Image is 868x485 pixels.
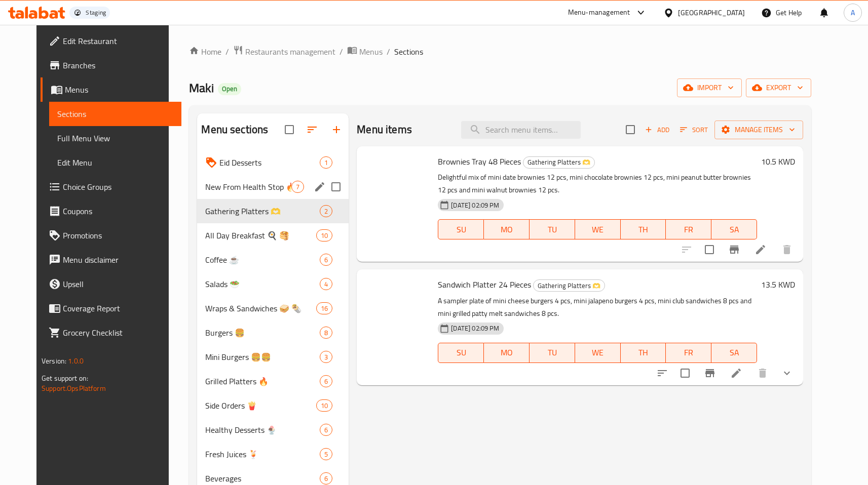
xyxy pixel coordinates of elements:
[205,424,320,436] span: Healthy Desserts 🍨
[65,84,173,96] span: Menus
[621,343,666,363] button: TH
[205,254,320,266] span: Coffee ☕
[320,450,332,459] span: 5
[189,46,221,58] a: Home
[205,181,291,193] span: New From Health Stop 🔥🔥🔥
[316,229,332,241] div: items
[219,156,320,169] span: Eid Desserts
[347,45,383,58] a: Menus
[41,272,181,296] a: Upsell
[359,46,383,58] span: Menus
[57,156,173,169] span: Edit Menu
[320,424,332,436] div: items
[715,345,753,360] span: SA
[461,121,581,139] input: search
[357,122,412,137] h2: Menu items
[625,345,662,360] span: TH
[438,154,521,169] span: Brownies Tray 48 Pieces
[620,119,641,140] span: Select section
[320,255,332,265] span: 6
[568,7,630,19] div: Menu-management
[63,254,173,266] span: Menu disclaimer
[41,53,181,77] a: Branches
[438,343,484,363] button: SU
[197,393,349,418] div: Side Orders 🍟10
[442,345,480,360] span: SU
[387,46,390,58] li: /
[41,175,181,199] a: Choice Groups
[63,59,173,71] span: Branches
[670,345,707,360] span: FR
[650,361,674,385] button: sort-choices
[575,343,621,363] button: WE
[225,46,229,58] li: /
[320,474,332,483] span: 6
[320,158,332,168] span: 1
[189,45,811,58] nav: breadcrumb
[63,278,173,290] span: Upsell
[488,222,525,237] span: MO
[530,343,575,363] button: TU
[447,200,503,210] span: [DATE] 02:09 PM
[42,354,66,368] span: Version:
[300,117,324,142] span: Sort sections
[197,345,349,369] div: Mini Burgers 🍔🍔3
[534,345,571,360] span: TU
[205,205,320,217] div: Gathering Platters 🫶
[320,254,332,266] div: items
[49,126,181,150] a: Full Menu View
[197,369,349,393] div: Grilled Platters 🔥6
[339,46,343,58] li: /
[63,205,173,217] span: Coupons
[42,372,88,385] span: Get support on:
[41,199,181,223] a: Coupons
[746,78,811,97] button: export
[68,354,84,368] span: 1.0.0
[41,223,181,248] a: Promotions
[205,229,316,241] span: All Day Breakfast 🍳 🥞
[711,219,757,239] button: SA
[312,179,327,194] button: edit
[63,229,173,241] span: Promotions
[711,343,757,363] button: SA
[317,304,332,313] span: 16
[438,295,757,320] p: A sampler plate of mini cheese burgers 4 pcs, mini jalapeno burgers 4 pcs, mini club sandwiches 8...
[197,442,349,466] div: Fresh Juices 🍹5
[673,122,714,138] span: Sort items
[750,361,775,385] button: delete
[677,122,710,138] button: Sort
[533,279,605,292] div: Gathering Platters 🫶
[320,205,332,217] div: items
[666,343,711,363] button: FR
[754,244,767,256] a: Edit menu item
[320,351,332,363] div: items
[205,302,316,314] span: Wraps & Sandwiches 🥪 🌯
[714,120,803,139] button: Manage items
[754,82,803,94] span: export
[197,199,349,223] div: Gathering Platters 🫶2
[678,7,745,18] div: [GEOGRAPHIC_DATA]
[49,150,181,175] a: Edit Menu
[320,279,332,289] span: 4
[488,345,525,360] span: MO
[189,76,214,99] span: Maki
[205,472,320,484] span: Beverages
[851,7,855,18] span: A
[197,150,349,175] div: Eid Desserts1
[438,171,757,196] p: Delightful mix of mini date brownies 12 pcs, mini chocolate brownies 12 pcs, mini peanut butter b...
[86,9,106,17] div: Staging
[205,351,320,363] div: Mini Burgers 🍔🍔
[579,222,617,237] span: WE
[57,108,173,120] span: Sections
[205,399,316,412] span: Side Orders 🍟
[245,46,335,58] span: Restaurants management
[317,401,332,411] span: 10
[291,181,304,193] div: items
[279,119,300,140] span: Select all sections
